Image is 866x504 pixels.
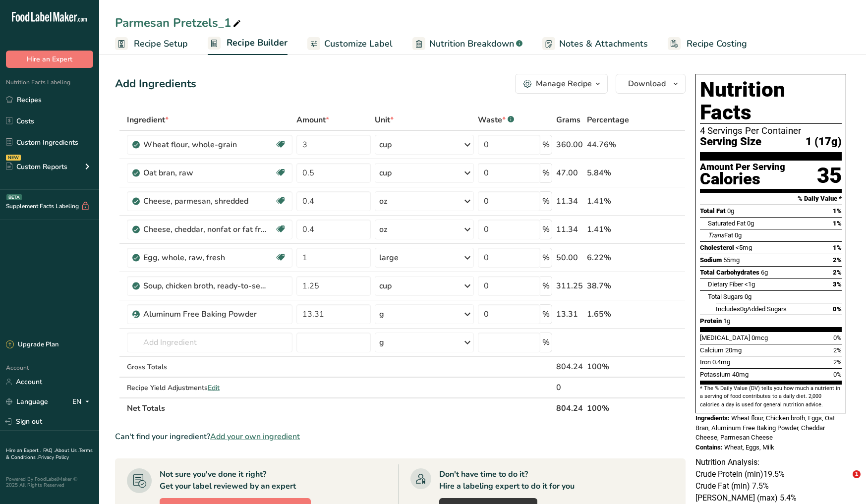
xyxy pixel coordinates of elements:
[542,33,648,55] a: Notes & Attachments
[747,220,754,227] span: 0g
[708,231,733,239] span: Fat
[587,308,638,320] div: 1.65%
[115,14,243,32] div: Parmesan Pretzels_1
[143,195,267,207] div: Cheese, parmesan, shredded
[727,207,734,215] span: 0g
[833,207,842,215] span: 1%
[817,163,842,189] div: 35
[853,470,861,478] span: 1
[833,269,842,276] span: 2%
[6,447,93,461] a: Terms & Conditions .
[587,195,638,207] div: 1.41%
[556,361,583,373] div: 804.24
[700,385,842,409] section: * The % Daily Value (DV) tells you how much a nutrient in a serving of food contributes to a dail...
[761,269,768,276] span: 6g
[127,114,169,126] span: Ingredient
[556,139,583,151] div: 360.00
[708,220,746,227] span: Saturated Fat
[143,280,267,292] div: Soup, chicken broth, ready-to-serve
[6,162,67,172] div: Custom Reports
[587,361,638,373] div: 100%
[412,33,522,55] a: Nutrition Breakdown
[832,470,856,494] iframe: Intercom live chat
[554,397,585,418] th: 804.24
[296,114,329,126] span: Amount
[725,346,742,354] span: 20mg
[700,334,750,341] span: [MEDICAL_DATA]
[700,136,761,148] span: Serving Size
[751,334,768,341] span: 0mcg
[536,78,592,90] div: Manage Recipe
[143,224,267,235] div: Cheese, cheddar, nonfat or fat free
[379,139,392,151] div: cup
[587,114,629,126] span: Percentage
[379,252,399,264] div: large
[806,136,842,148] span: 1 (17g)
[732,371,749,378] span: 40mg
[587,224,638,235] div: 1.41%
[127,333,292,352] input: Add Ingredient
[833,371,842,378] span: 0%
[708,231,724,239] i: Trans
[478,114,514,126] div: Waste
[208,383,220,392] span: Edit
[700,358,711,366] span: Iron
[833,358,842,366] span: 2%
[559,37,648,51] span: Notes & Attachments
[375,114,394,126] span: Unit
[723,256,740,264] span: 55mg
[687,37,747,51] span: Recipe Costing
[115,76,196,92] div: Add Ingredients
[833,220,842,227] span: 1%
[616,74,686,94] button: Download
[724,444,774,451] span: Wheat, Eggs, Milk
[556,224,583,235] div: 11.34
[379,224,387,235] div: oz
[695,414,835,441] span: Wheat flour, Chicken broth, Eggs, Oat Bran, Aluminum Free Baking Powder, Cheddar Cheese, Parmesan...
[723,317,730,325] span: 1g
[6,51,93,68] button: Hire an Expert
[736,244,752,251] span: <5mg
[833,334,842,341] span: 0%
[700,346,724,354] span: Calcium
[6,194,22,200] div: BETA
[38,454,69,461] a: Privacy Policy
[556,167,583,179] div: 47.00
[210,431,300,443] span: Add your own ingredient
[6,476,93,488] div: Powered By FoodLabelMaker © 2025 All Rights Reserved
[379,195,387,207] div: oz
[556,252,583,264] div: 50.00
[716,305,787,313] span: Includes Added Sugars
[735,231,742,239] span: 0g
[833,346,842,354] span: 2%
[700,193,842,205] section: % Daily Value *
[160,468,296,492] div: Not sure you've done it right? Get your label reviewed by an expert
[700,163,785,172] div: Amount Per Serving
[379,308,384,320] div: g
[55,447,79,454] a: About Us .
[587,167,638,179] div: 5.84%
[695,444,723,451] span: Contains:
[556,114,580,126] span: Grams
[745,280,755,288] span: <1g
[143,139,267,151] div: Wheat flour, whole-grain
[668,33,747,55] a: Recipe Costing
[700,126,842,136] div: 4 Servings Per Container
[6,340,58,350] div: Upgrade Plan
[700,244,734,251] span: Cholesterol
[700,256,722,264] span: Sodium
[700,371,731,378] span: Potassium
[708,280,743,288] span: Dietary Fiber
[745,293,751,300] span: 0g
[227,36,288,50] span: Recipe Builder
[587,139,638,151] div: 44.76%
[695,492,846,504] p: [PERSON_NAME] (max) 5.4%
[515,74,608,94] button: Manage Recipe
[143,252,267,264] div: Egg, whole, raw, fresh
[6,393,48,410] a: Language
[324,37,393,51] span: Customize Label
[695,414,730,422] span: Ingredients:
[700,207,726,215] span: Total Fat
[700,172,785,186] div: Calories
[127,362,292,372] div: Gross Totals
